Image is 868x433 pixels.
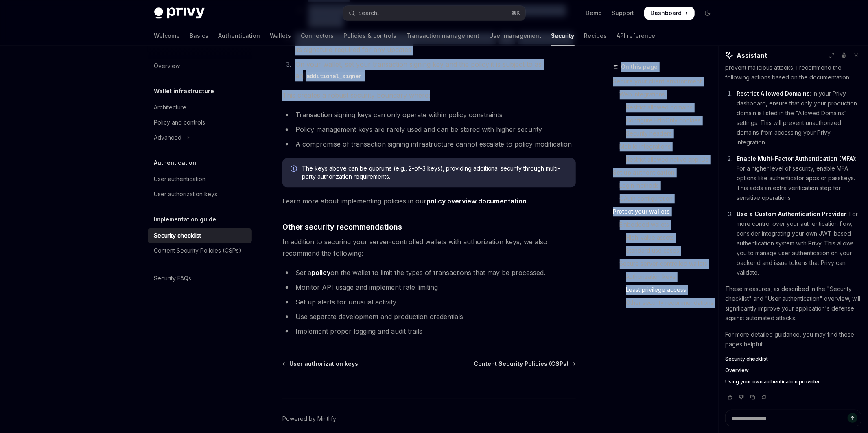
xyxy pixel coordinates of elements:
p: : For a higher level of security, enable MFA options like authenticator apps or passkeys. This ad... [737,154,861,203]
div: Policy and controls [154,118,206,127]
a: Login methods [613,179,721,192]
li: Implement proper logging and audit trails [282,326,576,337]
a: Web integrations [613,88,721,101]
a: Restrict allowed native app IDs [613,153,721,166]
h5: Implementation guide [154,214,216,224]
a: policy overview documentation [426,197,527,206]
img: dark logo [154,7,205,19]
a: Welcome [154,26,180,46]
p: These measures, as described in the "Security checklist" and "User authentication" overview, will... [725,284,861,323]
span: ⌘ K [512,10,520,16]
span: This creates a robust security boundary where: [282,90,576,101]
a: policy [311,269,330,277]
span: Dashboard [651,9,682,17]
a: Overview [725,367,861,374]
div: Content Security Policies (CSPs) [154,246,242,256]
a: High-value assets [613,231,721,244]
strong: Restrict Allowed Domains [737,90,810,97]
span: Assistant [737,50,767,60]
a: Configure HttpOnly cookies [613,114,721,127]
span: On this page [621,62,658,72]
a: Content Security Policies (CSPs) [474,360,575,368]
a: Connectors [301,26,334,46]
a: Powered by Mintlify [282,415,336,423]
a: User authorization keys [148,187,252,201]
a: Security [551,26,575,46]
li: Use separate development and production credentials [282,311,576,322]
button: Open search [343,6,525,20]
li: Monitor API usage and implement rate limiting [282,282,576,293]
a: Basics [190,26,209,46]
a: Transaction management [407,26,480,46]
li: Transaction signing keys can only operate within policy constraints [282,109,576,120]
span: Learn more about implementing policies in our . [282,195,576,207]
span: User authorization keys [289,360,358,368]
button: Vote that response was not good [737,393,746,401]
a: Standard use cases [613,244,721,257]
a: Content Security Policies (CSPs) [148,243,252,258]
li: Set a on the wallet to limit the types of transactions that may be processed. [282,267,576,278]
a: Security FAQs [148,271,252,286]
span: Using your own authentication provider [725,378,820,385]
a: Wallets [270,26,291,46]
a: Support [612,9,634,17]
a: Demo [586,9,602,17]
textarea: Ask a question... [725,410,861,426]
div: Security checklist [154,231,201,241]
button: Toggle dark mode [701,7,714,20]
div: User authorization keys [154,189,218,199]
a: Using your own authentication provider [725,378,861,385]
div: Architecture [154,103,187,112]
strong: Use a Custom Authentication Provider [737,210,846,217]
span: The keys above can be quorums (e.g., 2-of-3 keys), providing additional security through multi-pa... [302,164,568,181]
li: Policy management keys are rarely used and can be stored with higher security [282,124,576,135]
span: Content Security Policies (CSPs) [474,360,569,368]
a: Security checklist [148,228,252,243]
li: A compromise of transaction signing infrastructure cannot escalate to policy modification [282,138,576,150]
div: Security FAQs [154,273,192,283]
a: API reference [617,26,656,46]
span: Other security recommendations [282,221,402,232]
button: Copy chat response [748,393,758,401]
a: User authentication [148,172,252,186]
span: Security checklist [725,356,768,362]
div: User authentication [154,174,206,184]
span: Overview [725,367,749,374]
a: Policy and controls [148,115,252,130]
a: Embedded wallets [613,218,721,231]
a: Protect your wallets [613,205,721,218]
a: Dashboard [644,7,695,20]
p: For more detailed guidance, you may find these pages helpful: [725,330,861,349]
a: Security checklist [725,356,861,362]
a: Least privilege access [613,283,721,296]
a: Set up authentication [613,166,721,179]
a: User management [490,26,542,46]
a: Security headers [613,127,721,140]
a: Policies & controls [344,26,397,46]
a: User authorization keys [283,360,358,368]
h5: Wallet infrastructure [154,86,214,96]
a: Secure server-controlled wallets [613,257,721,270]
button: Toggle Advanced section [148,130,252,145]
button: Send message [848,413,857,423]
span: On your wallet, set your transaction signing key and the policy it is subject to as an [295,60,542,80]
a: Secure your client environment [613,75,721,88]
a: Authorization keys [613,270,721,283]
strong: Enable Multi-Factor Authentication (MFA) [737,155,855,162]
li: Set up alerts for unusual activity [282,296,576,308]
a: Authentication [219,26,260,46]
a: additional_signer [303,72,365,80]
a: Other security recommendations [613,296,721,309]
span: In addition to securing your server-controlled wallets with authorization keys, we also recommend... [282,236,576,259]
p: : For more control over your authentication flow, consider integrating your own JWT-based authent... [737,209,861,278]
a: Recipes [584,26,607,46]
svg: Info [291,165,299,173]
div: Search... [359,8,381,18]
button: Vote that response was good [725,393,735,401]
a: Mobile integrations [613,140,721,153]
div: Advanced [154,133,182,142]
a: OAuth configuration [613,192,721,205]
button: Reload last chat [759,393,769,401]
a: Overview [148,59,252,73]
a: Architecture [148,100,252,115]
